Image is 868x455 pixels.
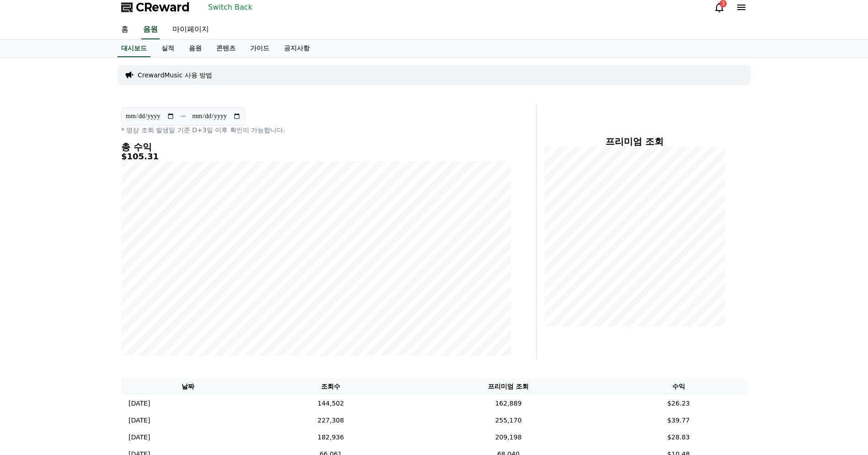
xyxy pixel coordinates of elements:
th: 날짜 [121,378,255,395]
p: [DATE] [129,399,150,408]
p: * 영상 조회 발생일 기준 D+3일 이후 확인이 가능합니다. [121,125,511,135]
a: 음원 [141,20,160,39]
td: $39.77 [610,412,747,429]
a: 음원 [182,40,209,57]
p: [DATE] [129,433,150,442]
h4: 프리미엄 조회 [544,136,725,146]
td: 144,502 [255,395,407,412]
td: $26.23 [610,395,747,412]
a: 콘텐츠 [209,40,243,57]
td: 182,936 [255,429,407,446]
a: 3 [714,2,725,13]
a: 마이페이지 [165,20,216,39]
a: 실적 [154,40,182,57]
th: 조회수 [255,378,407,395]
th: 프리미엄 조회 [407,378,611,395]
td: 227,308 [255,412,407,429]
th: 수익 [610,378,747,395]
td: 209,198 [407,429,611,446]
a: 가이드 [243,40,277,57]
td: 255,170 [407,412,611,429]
p: ~ [180,111,186,122]
td: $28.83 [610,429,747,446]
a: CrewardMusic 사용 방법 [138,70,212,80]
td: 162,889 [407,395,611,412]
a: 대시보드 [118,40,150,57]
a: 홈 [114,20,136,39]
p: [DATE] [129,416,150,425]
h4: 총 수익 [121,142,511,152]
a: 공지사항 [277,40,317,57]
h5: $105.31 [121,152,511,161]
